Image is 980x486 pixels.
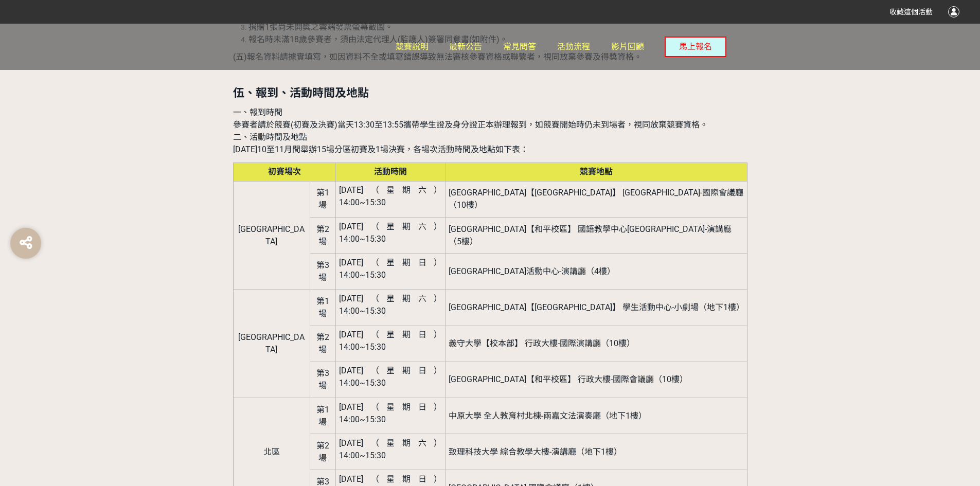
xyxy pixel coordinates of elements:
span: [DATE]（星期六） 14:00~15:30 [339,438,442,460]
span: [GEOGRAPHIC_DATA] [238,224,305,246]
span: 初賽場次 [268,167,301,176]
span: 第1場 [316,188,329,210]
span: [DATE]（星期六） 14:00~15:30 [339,294,442,316]
a: 競賽說明 [396,24,429,70]
span: 第2場 [316,224,329,246]
strong: 伍、報到、活動時間及地點 [233,86,369,99]
span: 中原大學 全人教育村北棟-兩嘉文法演奏廳（地下1樓） [449,411,647,421]
span: [DATE]（星期日） 14:00~15:30 [339,366,442,388]
span: 一、報到時間 [233,107,282,117]
span: 第1場 [316,296,329,318]
span: [GEOGRAPHIC_DATA]【[GEOGRAPHIC_DATA]】 [GEOGRAPHIC_DATA]-國際會議廳（10樓） [449,188,743,210]
span: 第2場 [316,332,329,354]
span: [DATE]（星期日） 14:00~15:30 [339,330,442,352]
span: 常見問答 [503,42,536,51]
span: [DATE]（星期日） 14:00~15:30 [339,258,442,280]
span: [GEOGRAPHIC_DATA]活動中心-演講廳（4樓） [449,266,615,276]
a: 活動流程 [557,24,590,70]
span: 致理科技大學 綜合教學大樓-演講廳（地下1樓） [449,447,622,457]
span: 第3場 [316,368,329,390]
span: 北區 [263,447,280,457]
span: [DATE]（星期六） 14:00~15:30 [339,185,442,207]
span: [GEOGRAPHIC_DATA] [238,332,305,354]
a: 影片回顧 [611,24,644,70]
span: [GEOGRAPHIC_DATA]【[GEOGRAPHIC_DATA]】 學生活動中心-小劇場（地下1樓） [449,302,744,312]
span: 活動流程 [557,42,590,51]
button: 馬上報名 [665,37,726,57]
span: [GEOGRAPHIC_DATA]【和平校區】 行政大樓-國際會議廳（10樓） [449,374,688,384]
span: [GEOGRAPHIC_DATA]【和平校區】 國語教學中心[GEOGRAPHIC_DATA]-演講廳（5樓） [449,224,732,246]
span: 活動時間 [374,167,407,176]
a: 最新公告 [449,24,482,70]
span: 二、活動時間及地點 [233,132,307,142]
span: 競賽說明 [396,42,429,51]
span: 第2場 [316,441,329,463]
span: 影片回顧 [611,42,644,51]
span: 收藏這個活動 [889,8,933,16]
span: 馬上報名 [679,42,712,51]
span: [DATE]10至11月間舉辦15場分區初賽及1場決賽，各場次活動時間及地點如下表： [233,145,528,154]
a: 常見問答 [503,24,536,70]
span: [DATE]（星期六） 14:00~15:30 [339,222,442,244]
span: 競賽地點 [580,167,613,176]
span: 參賽者請於競賽(初賽及決賽)當天13:30至13:55攜帶學生證及身分證正本辦理報到，如競賽開始時仍未到場者，視同放棄競賽資格。 [233,120,708,130]
span: [DATE]（星期日） 14:00~15:30 [339,402,442,424]
span: 最新公告 [449,42,482,51]
span: 義守大學【校本部】 行政大樓-國際演講廳（10樓） [449,338,635,348]
span: 第1場 [316,405,329,427]
span: 第3場 [316,260,329,282]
